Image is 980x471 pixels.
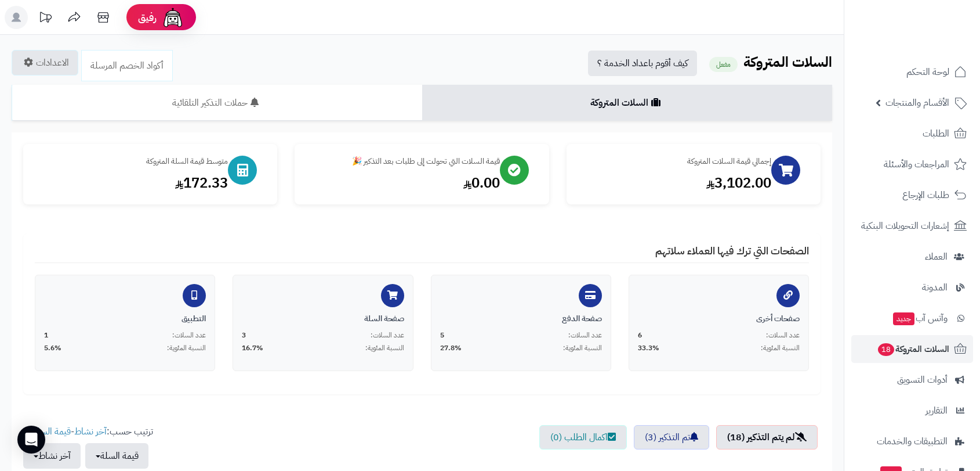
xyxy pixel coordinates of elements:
[422,85,833,121] a: السلات المتروكة
[588,51,697,76] a: كيف أقوم باعداد الخدمة ؟
[440,330,444,340] span: 5
[440,313,602,325] div: صفحة الدفع
[906,64,949,80] span: لوحة التحكم
[897,372,948,388] span: أدوات التسويق
[923,125,949,142] span: الطلبات
[35,173,228,193] div: 172.33
[17,426,45,454] div: Open Intercom Messenger
[902,187,949,203] span: طلبات الإرجاع
[716,425,818,450] a: لم يتم التذكير (18)
[851,304,973,332] a: وآتس آبجديد
[922,279,948,296] span: المدونة
[44,343,61,353] span: 5.6%
[851,181,973,209] a: طلبات الإرجاع
[31,6,60,32] a: تحديثات المنصة
[851,397,973,425] a: التقارير
[242,330,246,340] span: 3
[12,85,422,121] a: حملات التذكير التلقائية
[851,58,973,86] a: لوحة التحكم
[44,313,206,325] div: التطبيق
[242,343,263,353] span: 16.7%
[371,330,404,340] span: عدد السلات:
[12,50,78,75] a: الاعدادات
[761,343,800,353] span: النسبة المئوية:
[23,443,81,469] button: آخر نشاط
[861,218,949,234] span: إشعارات التحويلات البنكية
[35,156,228,167] div: متوسط قيمة السلة المتروكة
[242,313,404,325] div: صفحة السلة
[877,433,948,450] span: التطبيقات والخدمات
[851,243,973,271] a: العملاء
[32,425,71,438] a: قيمة السلة
[885,95,949,111] span: الأقسام والمنتجات
[578,156,771,167] div: إجمالي قيمة السلات المتروكة
[563,343,602,353] span: النسبة المئوية:
[81,50,173,81] a: أكواد الخصم المرسلة
[925,249,948,265] span: العملاء
[851,212,973,240] a: إشعارات التحويلات البنكية
[138,10,157,24] span: رفيق
[23,425,153,469] ul: ترتيب حسب: -
[638,313,800,325] div: صفحات أخرى
[35,245,809,263] h4: الصفحات التي ترك فيها العملاء سلاتهم
[539,425,627,450] a: اكمال الطلب (0)
[306,173,499,193] div: 0.00
[568,330,602,340] span: عدد السلات:
[709,57,738,72] small: مفعل
[925,402,948,419] span: التقارير
[851,366,973,394] a: أدوات التسويق
[892,310,948,326] span: وآتس آب
[743,52,832,73] b: السلات المتروكة
[884,156,949,172] span: المراجعات والأسئلة
[578,173,771,193] div: 3,102.00
[365,343,404,353] span: النسبة المئوية:
[172,330,206,340] span: عدد السلات:
[851,427,973,455] a: التطبيقات والخدمات
[306,156,499,167] div: قيمة السلات التي تحولت إلى طلبات بعد التذكير 🎉
[851,274,973,301] a: المدونة
[161,6,184,29] img: ai-face.png
[74,425,107,438] a: آخر نشاط
[851,335,973,363] a: السلات المتروكة18
[851,150,973,178] a: المراجعات والأسئلة
[766,330,800,340] span: عدد السلات:
[638,330,642,340] span: 6
[440,343,462,353] span: 27.8%
[877,341,949,357] span: السلات المتروكة
[44,330,48,340] span: 1
[85,443,148,469] button: قيمة السلة
[893,312,914,325] span: جديد
[638,343,659,353] span: 33.3%
[851,120,973,148] a: الطلبات
[634,425,709,450] a: تم التذكير (3)
[167,343,206,353] span: النسبة المئوية:
[878,343,894,356] span: 18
